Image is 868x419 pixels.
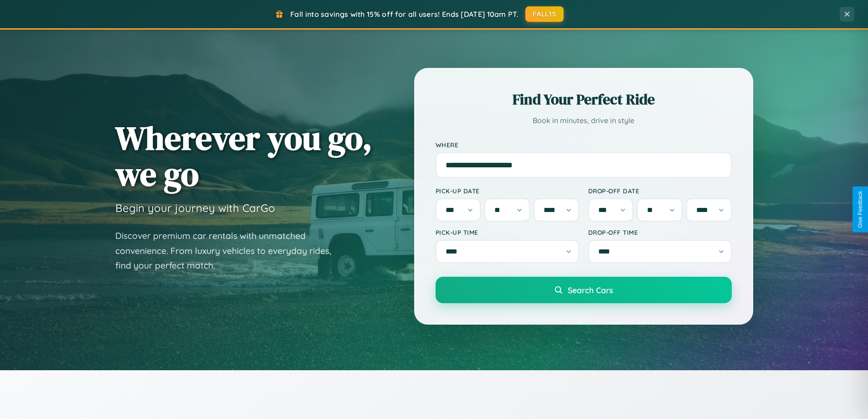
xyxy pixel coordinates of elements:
label: Pick-up Date [436,187,579,195]
div: Give Feedback [857,191,863,228]
h2: Find Your Perfect Ride [436,89,732,109]
h1: Wherever you go, we go [115,120,372,192]
span: Fall into savings with 15% off for all users! Ends [DATE] 10am PT. [290,10,519,19]
p: Book in minutes, drive in style [436,114,732,127]
p: Discover premium car rentals with unmatched convenience. From luxury vehicles to everyday rides, ... [115,228,343,273]
label: Pick-up Time [436,228,579,236]
label: Drop-off Time [588,228,732,236]
h3: Begin your journey with CarGo [115,201,275,215]
button: FALL15 [525,6,564,22]
label: Drop-off Date [588,187,732,195]
button: Search Cars [436,277,732,303]
label: Where [436,141,732,149]
span: Search Cars [568,285,613,295]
